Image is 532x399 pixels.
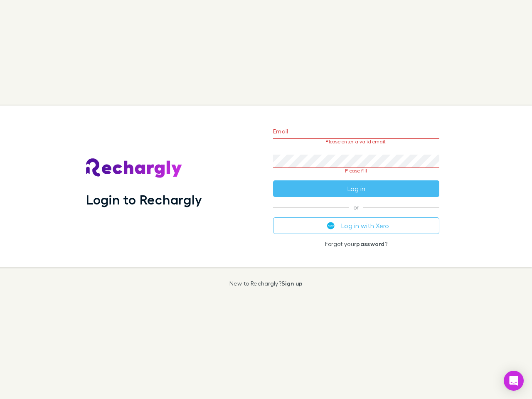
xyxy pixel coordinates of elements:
button: Log in [273,180,439,197]
a: password [356,240,384,247]
img: Rechargly's Logo [86,158,182,178]
img: Xero's logo [327,222,335,229]
h1: Login to Rechargly [86,192,202,207]
div: Open Intercom Messenger [504,371,524,391]
p: New to Rechargly? [229,280,303,287]
p: Please enter a valid email. [273,139,439,145]
button: Log in with Xero [273,217,439,234]
p: Forgot your ? [273,241,439,247]
p: Please fill [273,168,439,174]
a: Sign up [281,280,303,287]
